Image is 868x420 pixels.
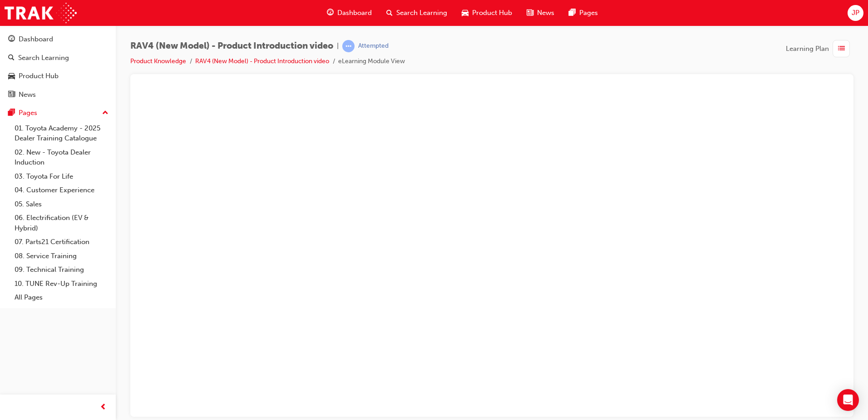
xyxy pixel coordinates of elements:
[8,54,15,62] span: search-icon
[358,42,389,50] div: Attempted
[454,4,519,22] a: car-iconProduct Hub
[4,50,112,66] a: Search Learning
[396,8,447,18] span: Search Learning
[130,41,333,51] span: RAV4 (New Model) - Product Introduction video
[569,7,576,19] span: pages-icon
[462,7,469,19] span: car-icon
[837,389,859,411] div: Open Intercom Messenger
[11,197,112,211] a: 05. Sales
[11,121,112,145] a: 01. Toyota Academy - 2025 Dealer Training Catalogue
[4,68,112,85] a: Product Hub
[338,56,405,67] li: eLearning Module View
[342,40,355,52] span: learningRecordVerb_ATTEMPT-icon
[102,107,108,119] span: up-icon
[786,40,853,57] button: Learning Plan
[11,183,112,197] a: 04. Customer Experience
[19,90,36,100] div: News
[386,7,393,19] span: search-icon
[4,31,112,48] a: Dashboard
[4,105,112,121] button: Pages
[8,109,15,117] span: pages-icon
[195,57,329,65] a: RAV4 (New Model) - Product Introduction video
[19,34,53,45] div: Dashboard
[130,57,186,65] a: Product Knowledge
[537,8,554,18] span: News
[579,8,598,18] span: Pages
[11,145,112,170] a: 02. New - Toyota Dealer Induction
[11,263,112,277] a: 09. Technical Training
[519,4,562,22] a: news-iconNews
[11,290,112,305] a: All Pages
[8,91,15,99] span: news-icon
[848,5,863,21] button: JP
[8,72,15,80] span: car-icon
[320,4,379,22] a: guage-iconDashboard
[19,71,59,81] div: Product Hub
[562,4,605,22] a: pages-iconPages
[4,86,112,103] a: News
[838,43,845,55] span: list-icon
[379,4,454,22] a: search-iconSearch Learning
[11,170,112,184] a: 03. Toyota For Life
[100,402,107,413] span: prev-icon
[11,211,112,235] a: 06. Electrification (EV & Hybrid)
[527,7,533,19] span: news-icon
[11,249,112,263] a: 08. Service Training
[4,29,112,105] button: DashboardSearch LearningProduct HubNews
[18,53,69,63] div: Search Learning
[786,44,829,54] span: Learning Plan
[5,3,77,23] img: Trak
[11,235,112,249] a: 07. Parts21 Certification
[327,7,334,19] span: guage-icon
[337,8,372,18] span: Dashboard
[11,277,112,291] a: 10. TUNE Rev-Up Training
[19,108,37,118] div: Pages
[852,8,859,18] span: JP
[8,35,15,44] span: guage-icon
[472,8,512,18] span: Product Hub
[337,41,339,51] span: |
